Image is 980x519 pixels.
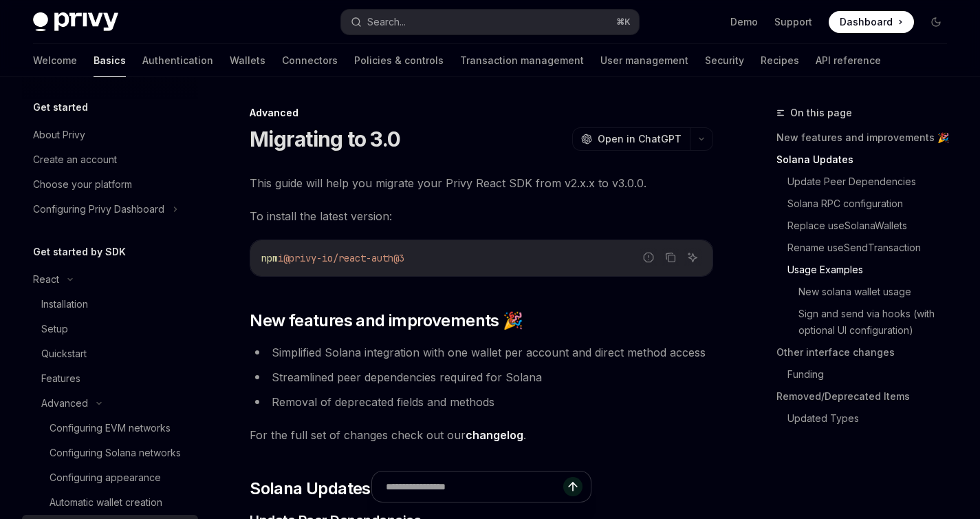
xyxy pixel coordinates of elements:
a: Usage Examples [787,259,958,281]
div: Automatic wallet creation [50,494,162,511]
span: ⌘ K [616,17,631,28]
h5: Get started by SDK [33,244,126,260]
a: User management [600,44,688,77]
span: i [278,252,283,264]
img: dark logo [33,12,118,32]
a: Features [22,366,198,391]
span: npm [261,252,278,264]
a: Configuring EVM networks [22,416,198,441]
a: Other interface changes [776,341,958,363]
div: Configuring EVM networks [50,420,171,436]
a: Demo [730,15,758,29]
span: Open in ChatGPT [598,132,682,146]
span: This guide will help you migrate your Privy React SDK from v2.x.x to v3.0.0. [250,173,713,193]
a: Welcome [33,44,77,77]
a: Authentication [142,44,213,77]
h5: Get started [33,99,88,116]
a: Sign and send via hooks (with optional UI configuration) [798,303,958,341]
a: Recipes [761,44,799,77]
a: Solana Updates [776,149,958,171]
div: Advanced [250,106,713,120]
a: Installation [22,292,198,317]
a: Basics [94,44,126,77]
button: Send message [563,477,582,496]
div: Features [41,370,80,387]
div: Create an account [33,151,117,168]
span: To install the latest version: [250,206,713,226]
button: Toggle dark mode [925,11,947,33]
h1: Migrating to 3.0 [250,127,400,151]
div: Installation [41,296,88,313]
li: Removal of deprecated fields and methods [250,392,713,412]
div: Quickstart [41,346,87,362]
div: Advanced [41,395,88,412]
a: Quickstart [22,341,198,366]
a: Automatic wallet creation [22,490,198,515]
a: Update Peer Dependencies [787,171,958,193]
a: Connectors [282,44,338,77]
a: Solana RPC configuration [787,193,958,215]
a: Replace useSolanaWallets [787,215,958,237]
a: New solana wallet usage [798,281,958,303]
li: Streamlined peer dependencies required for Solana [250,368,713,387]
li: Simplified Solana integration with one wallet per account and direct method access [250,343,713,362]
div: Configuring Solana networks [50,445,181,461]
div: Configuring appearance [50,469,161,486]
div: Choose your platform [33,176,132,193]
button: Open in ChatGPT [572,127,690,151]
a: Removed/Deprecated Items [776,385,958,407]
span: Dashboard [840,15,893,29]
a: Configuring Solana networks [22,441,198,465]
a: Support [774,15,812,29]
a: API reference [816,44,881,77]
a: Setup [22,317,198,341]
a: Dashboard [829,11,914,33]
button: Ask AI [684,248,701,266]
span: @privy-io/react-auth@3 [283,252,404,264]
span: For the full set of changes check out our . [250,425,713,445]
a: Rename useSendTransaction [787,237,958,259]
div: About Privy [33,127,85,143]
div: React [33,271,59,288]
a: Updated Types [787,407,958,430]
div: Configuring Privy Dashboard [33,201,164,218]
a: New features and improvements 🎉 [776,127,958,149]
a: changelog [466,428,523,443]
button: Report incorrect code [640,248,657,266]
a: Transaction management [460,44,584,77]
a: Create an account [22,147,198,172]
button: Copy the contents from the code block [662,248,679,266]
a: Policies & controls [354,44,444,77]
a: Configuring appearance [22,465,198,490]
a: About Privy [22,123,198,147]
button: Search...⌘K [341,10,638,34]
span: On this page [790,105,852,121]
div: Setup [41,321,68,337]
a: Wallets [230,44,265,77]
a: Funding [787,363,958,385]
div: Search... [367,14,406,30]
a: Choose your platform [22,172,198,197]
span: New features and improvements 🎉 [250,310,523,332]
a: Security [705,44,744,77]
